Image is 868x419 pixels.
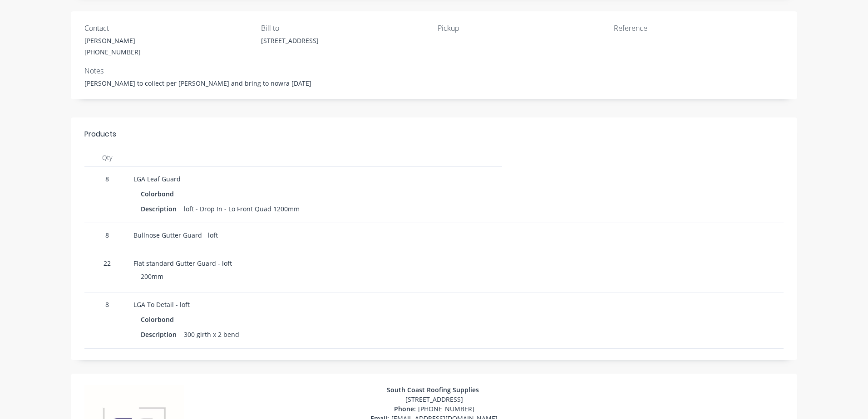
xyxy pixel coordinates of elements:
[141,187,181,200] div: Colorbond
[184,385,684,395] div: South Coast Roofing Supplies
[133,300,498,309] div: LGA To Detail - loft
[261,23,365,34] div: Bill to
[84,78,784,88] div: [PERSON_NAME] to collect per [PERSON_NAME] and bring to nowra [DATE]
[84,149,130,167] div: Qty
[184,202,300,215] div: loft - Drop In - Lo Front Quad 1200mm
[84,223,130,251] div: 8
[614,23,718,34] div: Reference
[141,313,181,326] div: Colorbond
[84,292,130,349] div: 8
[184,404,684,414] div: [PHONE_NUMBER]
[141,272,491,281] div: 200mm
[261,36,365,45] div: [STREET_ADDRESS]
[133,258,498,268] div: Flat standard Gutter Guard - loft
[141,202,184,215] div: Description
[184,395,684,404] div: [STREET_ADDRESS]
[438,23,542,34] div: Pickup
[84,65,784,76] div: Notes
[84,47,189,57] div: [PHONE_NUMBER]
[133,230,498,240] div: Bullnose Gutter Guard - loft
[84,36,189,45] div: [PERSON_NAME]
[84,129,784,149] div: Products
[133,174,498,184] div: LGA Leaf Guard
[84,23,189,34] div: Contact
[394,404,418,413] span: Phone:
[84,167,130,223] div: 8
[184,328,239,341] div: 300 girth x 2 bend
[84,251,130,292] div: 22
[141,328,184,341] div: Description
